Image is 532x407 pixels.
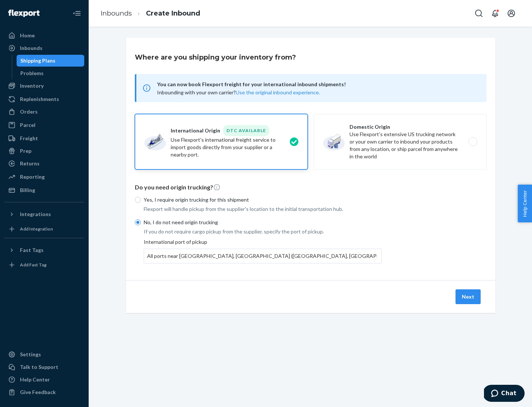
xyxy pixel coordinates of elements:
[69,6,84,21] button: Close Navigation
[20,32,35,39] div: Home
[4,171,84,183] a: Reporting
[100,9,132,17] a: Inbounds
[17,55,85,67] a: Shipping Plans
[8,10,40,17] img: Flexport logo
[20,160,40,167] div: Returns
[20,57,55,64] div: Shipping Plans
[20,186,35,194] div: Billing
[20,211,51,218] div: Integrations
[20,173,45,181] div: Reporting
[20,363,58,371] div: Talk to Support
[20,246,44,254] div: Fast Tags
[20,262,47,268] div: Add Fast Tag
[4,106,84,118] a: Orders
[157,80,478,89] span: You can now book Flexport freight for your international inbound shipments!
[4,119,84,131] a: Parcel
[20,108,38,115] div: Orders
[144,219,382,226] p: No, I do not need origin trucking
[4,145,84,157] a: Prep
[4,184,84,196] a: Billing
[4,208,84,220] button: Integrations
[20,388,56,396] div: Give Feedback
[144,238,382,263] div: International port of pickup
[20,226,53,232] div: Add Integration
[488,6,502,21] button: Open notifications
[4,386,84,398] button: Give Feedback
[20,82,44,90] div: Inventory
[20,70,44,77] div: Problems
[484,385,525,403] iframe: Opens a widget where you can chat to one of our agents
[456,289,481,304] button: Next
[20,95,59,103] div: Replenishments
[4,374,84,386] a: Help Center
[144,196,382,203] p: Yes, I require origin trucking for this shipment
[135,219,141,225] input: No, I do not need origin trucking
[144,228,382,235] p: If you do not require cargo pickup from the supplier, specify the port of pickup.
[236,89,320,96] button: Use the original inbound experience.
[504,6,519,21] button: Open account menu
[157,89,320,95] span: Inbounding with your own carrier?
[471,6,486,21] button: Open Search Box
[135,183,487,192] p: Do you need origin trucking?
[17,67,85,79] a: Problems
[4,42,84,54] a: Inbounds
[20,147,31,155] div: Prep
[4,259,84,271] a: Add Fast Tag
[4,80,84,92] a: Inventory
[4,361,84,373] button: Talk to Support
[20,121,35,129] div: Parcel
[144,205,382,213] p: Flexport will handle pickup from the supplier's location to the initial transportation hub.
[4,158,84,169] a: Returns
[95,3,206,24] ol: breadcrumbs
[20,351,41,358] div: Settings
[4,30,84,41] a: Home
[20,135,38,142] div: Freight
[518,185,532,222] button: Help Center
[146,9,200,17] a: Create Inbound
[4,349,84,360] a: Settings
[135,53,296,62] h3: Where are you shipping your inventory from?
[20,376,50,383] div: Help Center
[20,44,42,52] div: Inbounds
[4,223,84,235] a: Add Integration
[4,93,84,105] a: Replenishments
[135,197,141,203] input: Yes, I require origin trucking for this shipment
[4,244,84,256] button: Fast Tags
[4,132,84,144] a: Freight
